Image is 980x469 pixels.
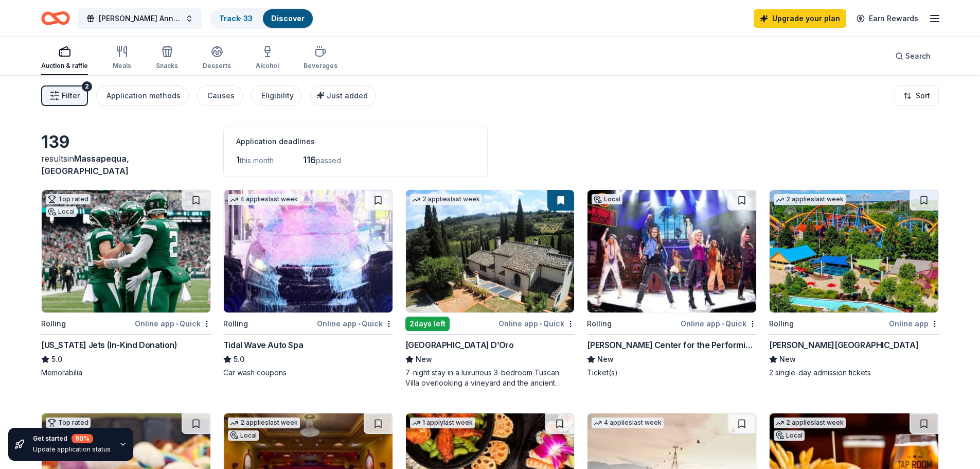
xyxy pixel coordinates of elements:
[256,41,279,75] button: Alcohol
[405,317,450,331] div: 2 days left
[779,353,796,366] span: New
[236,135,475,148] div: Application deadlines
[416,353,432,366] span: New
[41,6,70,30] a: Home
[46,418,91,428] div: Top rated
[597,353,614,366] span: New
[223,189,393,378] a: Image for Tidal Wave Auto Spa4 applieslast weekRollingOnline app•QuickTidal Wave Auto Spa5.0Car w...
[156,41,178,75] button: Snacks
[223,368,393,378] div: Car wash coupons
[769,189,939,378] a: Image for Dorney Park & Wildwater Kingdom2 applieslast weekRollingOnline app[PERSON_NAME][GEOGRAP...
[72,434,93,443] div: 80 %
[587,189,757,378] a: Image for Tilles Center for the Performing ArtsLocalRollingOnline app•Quick[PERSON_NAME] Center f...
[251,85,302,106] button: Eligibility
[42,190,210,312] img: Image for New York Jets (In-Kind Donation)
[540,320,542,328] span: •
[410,194,482,205] div: 2 applies last week
[327,91,368,100] span: Just added
[207,90,235,102] div: Causes
[234,353,244,366] span: 5.0
[587,368,757,378] div: Ticket(s)
[498,317,575,330] div: Online app Quick
[113,41,131,75] button: Meals
[240,156,274,165] span: this month
[304,41,337,75] button: Beverages
[770,190,938,312] img: Image for Dorney Park & Wildwater Kingdom
[96,85,189,106] button: Application methods
[210,8,314,29] button: Track· 33Discover
[223,339,303,351] div: Tidal Wave Auto Spa
[203,62,231,70] div: Desserts
[228,430,259,441] div: Local
[41,368,211,378] div: Memorabilia
[317,317,393,330] div: Online app Quick
[219,14,253,23] a: Track· 33
[135,317,211,330] div: Online app Quick
[78,8,202,29] button: [PERSON_NAME] Annual Golf Outing
[889,317,939,330] div: Online app
[406,190,575,312] img: Image for Villa Sogni D’Oro
[224,190,393,312] img: Image for Tidal Wave Auto Spa
[310,85,376,106] button: Just added
[106,90,181,102] div: Application methods
[41,189,211,378] a: Image for New York Jets (In-Kind Donation)Top ratedLocalRollingOnline app•Quick[US_STATE] Jets (I...
[113,62,131,70] div: Meals
[850,9,924,28] a: Earn Rewards
[41,152,211,177] div: results
[303,154,316,165] span: 116
[587,339,757,351] div: [PERSON_NAME] Center for the Performing Arts
[41,132,211,152] div: 139
[99,12,181,25] span: [PERSON_NAME] Annual Golf Outing
[156,62,178,70] div: Snacks
[316,156,341,165] span: passed
[41,153,129,176] span: Massapequa, [GEOGRAPHIC_DATA]
[228,418,300,428] div: 2 applies last week
[33,434,111,443] div: Get started
[41,153,129,176] span: in
[46,194,91,204] div: Top rated
[261,90,294,102] div: Eligibility
[358,320,360,328] span: •
[271,14,305,23] a: Discover
[592,418,664,428] div: 4 applies last week
[62,90,80,102] span: Filter
[587,190,756,312] img: Image for Tilles Center for the Performing Arts
[41,339,177,351] div: [US_STATE] Jets (In-Kind Donation)
[41,318,66,330] div: Rolling
[41,62,88,70] div: Auction & raffle
[41,85,88,106] button: Filter2
[197,85,243,106] button: Causes
[405,189,575,388] a: Image for Villa Sogni D’Oro2 applieslast week2days leftOnline app•Quick[GEOGRAPHIC_DATA] D’OroNew...
[681,317,757,330] div: Online app Quick
[203,41,231,75] button: Desserts
[895,85,939,106] button: Sort
[774,194,846,205] div: 2 applies last week
[916,90,930,102] span: Sort
[774,430,805,441] div: Local
[304,62,337,70] div: Beverages
[769,368,939,378] div: 2 single-day admission tickets
[722,320,724,328] span: •
[82,81,92,92] div: 2
[769,339,918,351] div: [PERSON_NAME][GEOGRAPHIC_DATA]
[905,50,931,62] span: Search
[41,41,88,75] button: Auction & raffle
[587,318,612,330] div: Rolling
[51,353,62,366] span: 5.0
[774,418,846,428] div: 2 applies last week
[887,46,939,66] button: Search
[223,318,248,330] div: Rolling
[769,318,794,330] div: Rolling
[405,339,514,351] div: [GEOGRAPHIC_DATA] D’Oro
[33,445,111,454] div: Update application status
[236,154,240,165] span: 1
[256,62,279,70] div: Alcohol
[754,9,846,28] a: Upgrade your plan
[46,206,77,217] div: Local
[410,418,475,428] div: 1 apply last week
[176,320,178,328] span: •
[405,368,575,388] div: 7-night stay in a luxurious 3-bedroom Tuscan Villa overlooking a vineyard and the ancient walled ...
[228,194,300,205] div: 4 applies last week
[592,194,622,204] div: Local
